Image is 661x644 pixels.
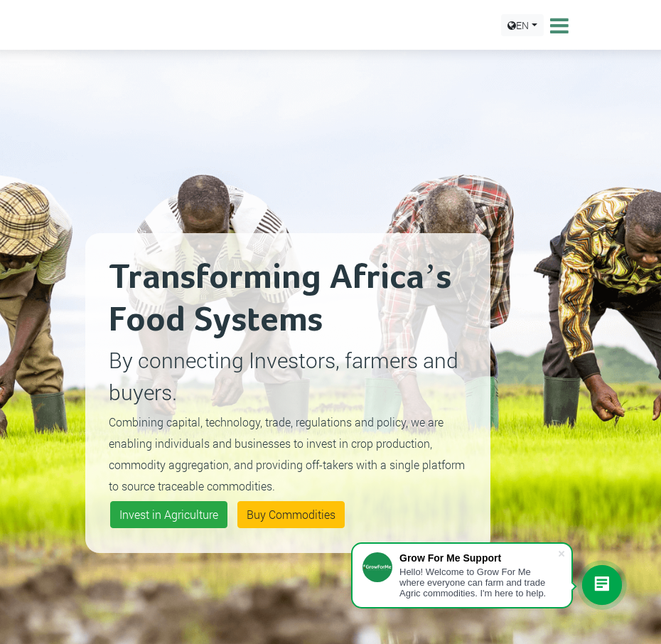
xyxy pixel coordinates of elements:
div: Hello! Welcome to Grow For Me where everyone can farm and trade Agric commodities. I'm here to help. [399,567,557,599]
a: Buy Commodities [237,501,345,528]
h2: Transforming Africa’s Food Systems [109,257,467,342]
a: EN [501,14,544,36]
p: By connecting Investors, farmers and buyers. [109,344,467,408]
small: Combining capital, technology, trade, regulations and policy, we are enabling individuals and bus... [109,414,465,493]
div: Grow For Me Support [399,552,557,564]
a: Invest in Agriculture [110,501,227,528]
